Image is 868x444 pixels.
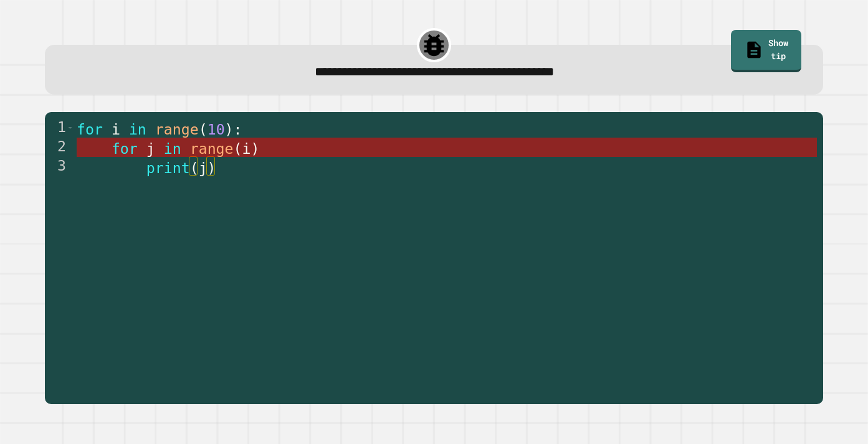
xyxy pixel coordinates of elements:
[45,157,74,176] div: 3
[155,121,199,138] span: range
[146,140,155,157] span: j
[112,140,138,157] span: for
[67,118,74,138] span: Toggle code folding, rows 1 through 3
[189,140,233,157] span: range
[224,121,233,138] span: )
[77,121,103,138] span: for
[207,159,216,176] span: )
[198,121,207,138] span: (
[250,140,259,157] span: )
[233,121,242,138] span: :
[146,159,190,176] span: print
[129,121,146,138] span: in
[233,140,242,157] span: (
[731,30,801,72] a: Show tip
[45,118,74,138] div: 1
[45,138,74,157] div: 2
[112,121,120,138] span: i
[242,140,250,157] span: i
[164,140,181,157] span: in
[189,159,198,176] span: (
[207,121,224,138] span: 10
[198,159,207,176] span: j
